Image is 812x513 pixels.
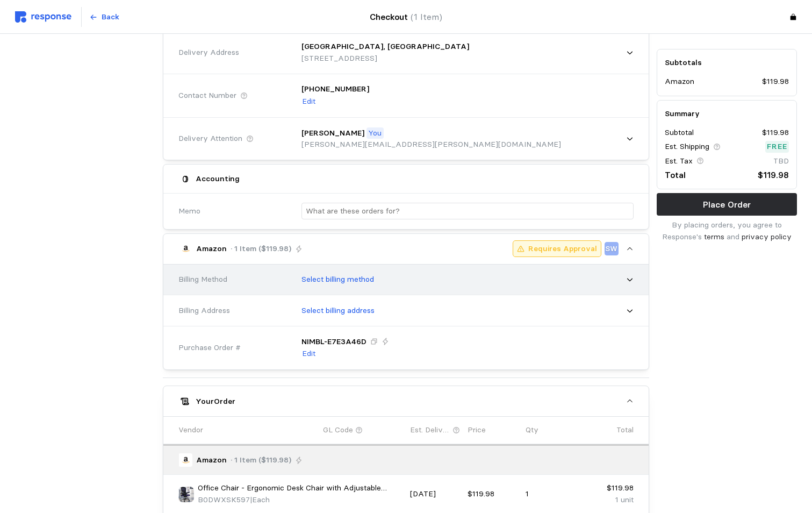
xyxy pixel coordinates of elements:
[163,386,648,416] button: YourOrder
[704,232,724,241] a: terms
[323,424,353,436] p: GL Code
[301,41,469,53] p: [GEOGRAPHIC_DATA], [GEOGRAPHIC_DATA]
[198,482,402,494] p: Office Chair - Ergonomic Desk Chair with Adjustable Lumbar Support, Mesh Computer Chair, Executiv...
[657,219,797,243] p: By placing orders, you agree to Response's and
[301,139,561,151] p: [PERSON_NAME][EMAIL_ADDRESS][PERSON_NAME][DOMAIN_NAME]
[302,96,315,108] p: Edit
[301,347,316,360] button: Edit
[742,232,792,241] a: privacy policy
[767,141,787,153] p: Free
[306,203,629,219] input: What are these orders for?
[178,133,242,145] span: Delivery Attention
[468,424,486,436] p: Price
[178,90,236,102] span: Contact Number
[231,243,291,255] p: · 1 Item ($119.98)
[196,243,227,255] p: Amazon
[15,11,71,23] img: svg%3e
[196,173,240,184] h5: Accounting
[526,488,576,500] p: 1
[196,396,235,407] h5: Your Order
[665,141,709,153] p: Est. Shipping
[605,243,617,255] p: SW
[301,95,316,108] button: Edit
[526,424,538,436] p: Qty
[178,305,230,317] span: Billing Address
[198,495,250,504] span: B0DWXSK597
[657,193,797,216] button: Place Order
[250,495,270,504] span: | Each
[773,155,789,167] p: TBD
[758,168,789,182] p: $119.98
[163,234,648,264] button: Amazon· 1 Item ($119.98)Requires ApprovalSW
[178,47,239,59] span: Delivery Address
[301,336,367,348] p: NIMBL-E7E3A46D
[665,57,789,68] h5: Subtotals
[410,488,461,500] p: [DATE]
[301,53,469,65] p: [STREET_ADDRESS]
[83,7,125,27] button: Back
[178,424,203,436] p: Vendor
[468,488,518,500] p: $119.98
[665,76,694,88] p: Amazon
[583,494,634,506] p: 1 unit
[196,454,227,466] p: Amazon
[665,127,694,139] p: Subtotal
[762,76,789,88] p: $119.98
[528,243,597,255] p: Requires Approval
[370,10,442,24] h4: Checkout
[102,11,119,23] p: Back
[411,12,442,22] span: (1 Item)
[665,155,693,167] p: Est. Tax
[231,454,291,466] p: · 1 Item ($119.98)
[301,83,369,95] p: [PHONE_NUMBER]
[178,487,194,502] img: 71Kbw8rzniL._AC_SX679_.jpg
[178,274,227,286] span: Billing Method
[703,198,751,211] p: Place Order
[368,127,382,139] p: You
[762,127,789,139] p: $119.98
[302,348,315,360] p: Edit
[163,265,648,370] div: Amazon· 1 Item ($119.98)Requires ApprovalSW
[583,482,634,494] p: $119.98
[665,108,789,119] h5: Summary
[301,274,374,286] p: Select billing method
[301,127,364,139] p: [PERSON_NAME]
[178,205,200,217] span: Memo
[665,168,686,182] p: Total
[616,424,634,436] p: Total
[301,305,375,317] p: Select billing address
[410,424,451,436] p: Est. Delivery
[178,342,241,354] span: Purchase Order #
